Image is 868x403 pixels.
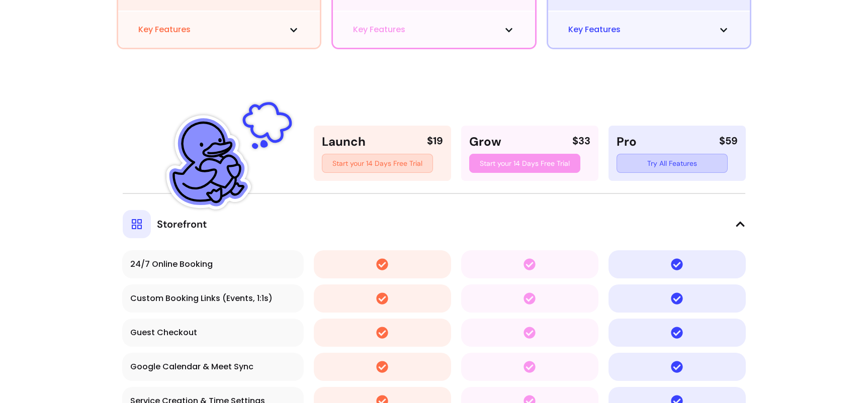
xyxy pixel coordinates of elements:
a: Start your 14 Days Free Trial [469,154,580,173]
button: Key Features [353,24,515,36]
div: $59 [719,134,738,150]
span: Key Features [138,24,191,36]
div: Pro [617,134,637,150]
div: 24/7 Online Booking [130,258,296,270]
a: Start your 14 Days Free Trial [322,154,433,173]
div: Custom Booking Links (Events, 1:1s) [130,292,296,305]
button: Storefront [123,193,745,238]
span: Key Features [568,24,621,36]
span: Key Features [353,24,405,36]
div: $ 19 [427,134,443,150]
button: Key Features [568,24,730,36]
div: Google Calendar & Meet Sync [130,361,296,373]
div: Grow [469,134,501,150]
div: Launch [322,134,366,150]
div: Guest Checkout [130,327,296,339]
div: $ 33 [572,134,590,150]
button: Key Features [138,24,300,36]
span: Storefront [157,217,207,231]
a: Try All Features [617,154,728,173]
img: Fluum Duck sticker [166,93,292,219]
